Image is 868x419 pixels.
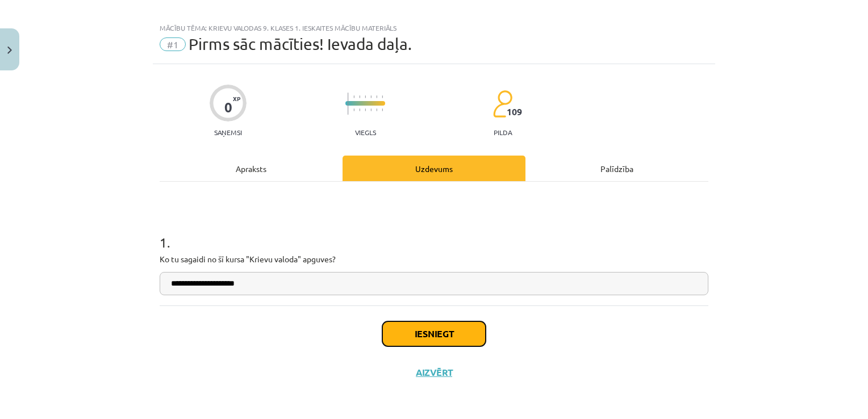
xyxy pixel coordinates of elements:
[189,35,412,53] span: Pirms sāc mācīties! Ievada daļa.
[382,321,486,346] button: Iesniegt
[160,253,708,265] p: Ko tu sagaidi no šī kursa "Krievu valoda" apguves?
[7,47,12,54] img: icon-close-lesson-0947bae3869378f0d4975bcd49f059093ad1ed9edebbc8119c70593378902aed.svg
[412,367,456,378] button: Aizvērt
[370,95,372,98] img: icon-short-line-57e1e144782c952c97e751825c79c345078a6d821885a25fce030b3d8c18986b.svg
[160,215,708,250] h1: 1 .
[348,93,349,115] img: icon-long-line-d9ea69661e0d244f92f715978eff75569469978d946b2353a9bb055b3ed8787d.svg
[353,95,354,98] img: icon-short-line-57e1e144782c952c97e751825c79c345078a6d821885a25fce030b3d8c18986b.svg
[160,24,708,32] div: Mācību tēma: Krievu valodas 9. klases 1. ieskaites mācību materiāls
[365,108,366,111] img: icon-short-line-57e1e144782c952c97e751825c79c345078a6d821885a25fce030b3d8c18986b.svg
[507,107,522,117] span: 109
[365,95,366,98] img: icon-short-line-57e1e144782c952c97e751825c79c345078a6d821885a25fce030b3d8c18986b.svg
[382,108,383,111] img: icon-short-line-57e1e144782c952c97e751825c79c345078a6d821885a25fce030b3d8c18986b.svg
[210,128,247,136] p: Saņemsi
[353,108,354,111] img: icon-short-line-57e1e144782c952c97e751825c79c345078a6d821885a25fce030b3d8c18986b.svg
[233,95,240,102] span: XP
[224,99,232,115] div: 0
[382,95,383,98] img: icon-short-line-57e1e144782c952c97e751825c79c345078a6d821885a25fce030b3d8c18986b.svg
[376,108,377,111] img: icon-short-line-57e1e144782c952c97e751825c79c345078a6d821885a25fce030b3d8c18986b.svg
[493,90,512,118] img: students-c634bb4e5e11cddfef0936a35e636f08e4e9abd3cc4e673bd6f9a4125e45ecb1.svg
[160,156,343,181] div: Apraksts
[525,156,708,181] div: Palīdzība
[343,156,525,181] div: Uzdevums
[359,108,360,111] img: icon-short-line-57e1e144782c952c97e751825c79c345078a6d821885a25fce030b3d8c18986b.svg
[355,128,376,136] p: Viegls
[494,128,512,136] p: pilda
[160,37,186,51] span: #1
[376,95,377,98] img: icon-short-line-57e1e144782c952c97e751825c79c345078a6d821885a25fce030b3d8c18986b.svg
[370,108,372,111] img: icon-short-line-57e1e144782c952c97e751825c79c345078a6d821885a25fce030b3d8c18986b.svg
[359,95,360,98] img: icon-short-line-57e1e144782c952c97e751825c79c345078a6d821885a25fce030b3d8c18986b.svg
